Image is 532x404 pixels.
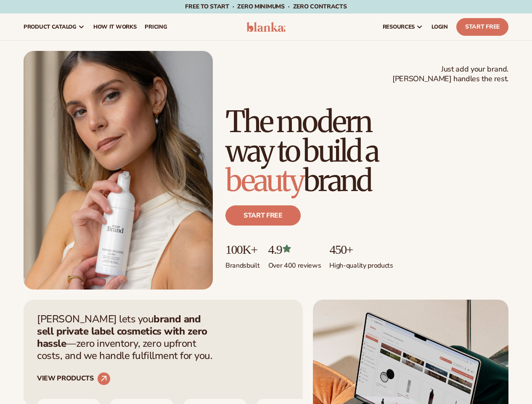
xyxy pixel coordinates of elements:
[268,256,321,270] p: Over 400 reviews
[185,3,347,11] span: Free to start · ZERO minimums · ZERO contracts
[93,24,137,30] span: How It Works
[24,51,213,290] img: Female holding tanning mousse.
[329,242,393,256] p: 450+
[19,13,89,40] a: product catalog
[427,13,452,40] a: LOGIN
[268,242,321,256] p: 4.9
[225,242,260,256] p: 100K+
[378,13,427,40] a: resources
[225,205,301,226] a: Start free
[431,24,448,30] span: LOGIN
[329,256,393,270] p: High-quality products
[456,18,508,36] a: Start Free
[225,162,303,199] span: beauty
[89,13,141,40] a: How It Works
[392,64,508,84] span: Just add your brand. [PERSON_NAME] handles the rest.
[24,24,77,30] span: product catalog
[145,24,167,30] span: pricing
[225,107,508,195] h1: The modern way to build a brand
[383,24,415,30] span: resources
[225,256,260,270] p: Brands built
[37,372,111,385] a: VIEW PRODUCTS
[37,312,207,350] strong: brand and sell private label cosmetics with zero hassle
[140,13,171,40] a: pricing
[37,313,218,361] p: [PERSON_NAME] lets you —zero inventory, zero upfront costs, and we handle fulfillment for you.
[246,22,286,32] img: logo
